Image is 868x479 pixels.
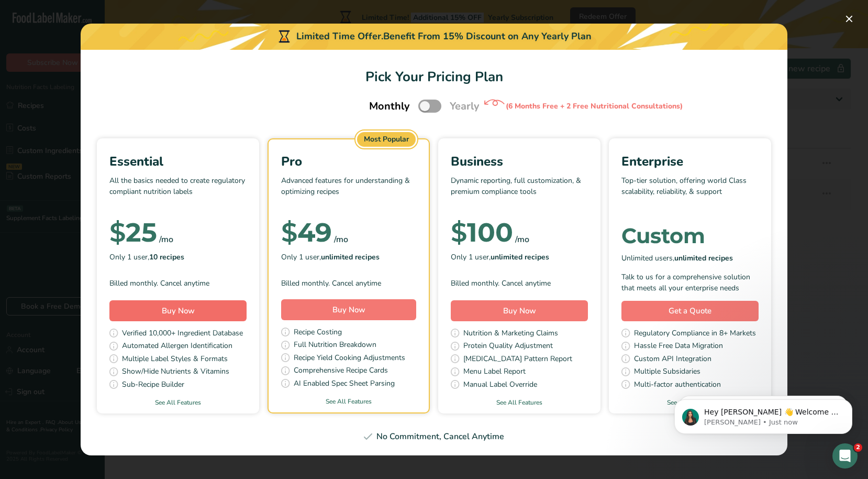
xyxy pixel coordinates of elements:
span: Comprehensive Recipe Cards [294,365,388,378]
span: Hassle Free Data Migration [634,340,723,353]
div: Billed monthly. Cancel anytime [281,278,416,289]
span: $ [281,216,297,248]
p: Top-tier solution, offering world Class scalability, reliability, & support [621,175,759,206]
span: Unlimited users, [621,253,733,264]
span: Manual Label Override [463,379,537,392]
a: See All Features [438,398,600,407]
p: Dynamic reporting, full customization, & premium compliance tools [451,175,588,206]
h1: Pick Your Pricing Plan [93,67,775,87]
b: unlimited recipes [321,252,380,262]
b: 10 recipes [149,252,184,262]
a: See All Features [269,397,429,406]
a: See All Features [97,398,259,407]
p: All the basics needed to create regulatory compliant nutrition labels [109,175,247,206]
div: Enterprise [621,152,759,171]
div: Benefit From 15% Discount on Any Yearly Plan [383,29,592,43]
span: Regulatory Compliance in 8+ Markets [634,328,756,341]
span: [MEDICAL_DATA] Pattern Report [463,353,572,366]
span: Buy Now [162,306,195,316]
div: (6 Months Free + 2 Free Nutritional Consultations) [506,101,683,112]
span: Sub-Recipe Builder [122,379,184,392]
span: Get a Quote [669,305,711,317]
div: Most Popular [357,132,416,147]
span: Buy Now [503,306,536,316]
span: Recipe Yield Cooking Adjustments [294,352,405,365]
span: Multiple Label Styles & Formats [122,353,228,366]
span: Only 1 user, [281,252,380,263]
span: Multiple Subsidaries [634,366,700,379]
span: Only 1 user, [109,252,184,263]
div: 49 [281,222,332,243]
iframe: Intercom live chat [832,443,858,469]
a: See All Features [609,398,771,407]
div: Talk to us for a comprehensive solution that meets all your enterprise needs [621,271,759,293]
div: 100 [451,222,513,243]
div: Limited Time Offer. [81,24,787,50]
div: Billed monthly. Cancel anytime [451,278,588,289]
div: No Commitment, Cancel Anytime [93,430,775,443]
button: Buy Now [109,300,247,321]
span: $ [451,216,467,248]
span: Custom API Integration [634,353,711,366]
span: Automated Allergen Identification [122,340,232,353]
button: Buy Now [451,300,588,321]
div: Billed monthly. Cancel anytime [109,278,247,289]
div: Essential [109,152,247,171]
b: unlimited recipes [491,252,549,262]
span: Monthly [369,99,410,114]
span: Show/Hide Nutrients & Vitamins [122,366,229,379]
iframe: Intercom notifications message [659,377,868,451]
button: Buy Now [281,299,416,320]
div: /mo [334,233,348,246]
b: unlimited recipes [674,253,733,263]
span: Recipe Costing [294,326,342,340]
span: Yearly [450,99,480,114]
span: Verified 10,000+ Ingredient Database [122,328,243,341]
span: Protein Quality Adjustment [463,340,553,353]
span: Multi-factor authentication [634,379,721,392]
span: Only 1 user, [451,252,549,263]
div: /mo [159,233,173,246]
span: $ [109,216,126,248]
span: AI Enabled Spec Sheet Parsing [294,378,395,391]
div: Business [451,152,588,171]
span: Full Nutrition Breakdown [294,339,376,352]
span: Menu Label Report [463,366,526,379]
span: Buy Now [332,304,365,315]
div: /mo [515,233,529,246]
div: Custom [621,225,759,246]
p: Advanced features for understanding & optimizing recipes [281,175,416,206]
a: Get a Quote [621,301,759,321]
span: 2 [854,443,862,452]
div: Pro [281,152,416,171]
div: 25 [109,222,157,243]
span: Nutrition & Marketing Claims [463,328,558,341]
